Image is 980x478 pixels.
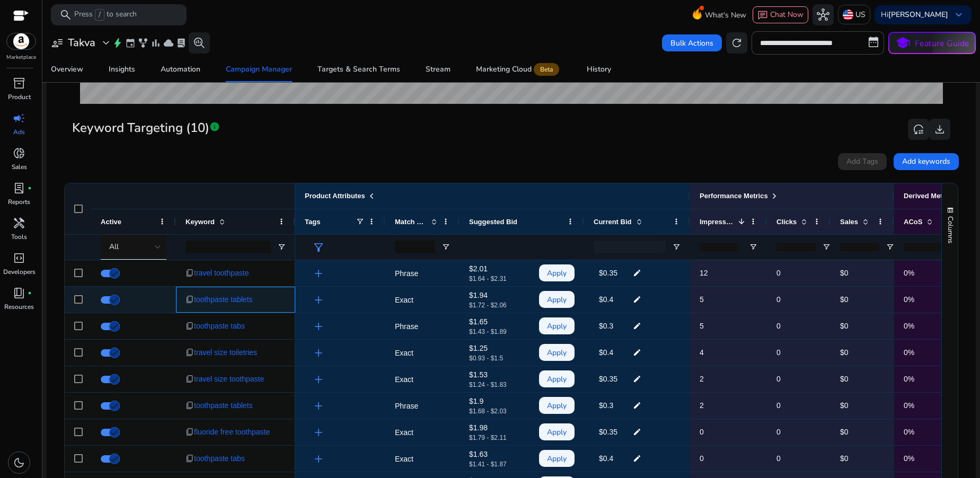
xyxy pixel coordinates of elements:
div: Campaign Manager [226,66,292,73]
span: Apply [547,421,567,443]
span: Columns [946,216,955,243]
p: 2 [700,368,757,390]
span: add [312,373,325,386]
span: What's New [705,6,746,24]
p: $1.9 [469,398,522,404]
p: $1.68 - $2.03 [469,408,522,414]
button: Open Filter Menu [277,243,286,251]
span: Beta [534,63,559,76]
p: Exact [395,289,450,311]
span: Apply [547,395,567,417]
button: Apply [539,423,575,440]
button: Add keywords [894,153,959,170]
span: bar_chart [151,38,161,48]
button: Apply [539,264,575,281]
span: add [312,320,325,333]
span: Clicks [776,218,797,226]
img: us.svg [843,10,853,20]
span: Keyword [186,218,215,226]
span: search [59,8,72,21]
p: Ads [13,127,25,137]
button: chatChat Now [753,6,808,23]
span: content_copy [186,348,194,357]
span: 0 [776,322,781,330]
p: $0 [840,448,885,470]
span: $0.3 [599,401,613,410]
span: family_history [138,38,148,48]
p: $0.93 - $1.5 [469,355,522,361]
p: $0 [840,315,885,337]
span: 0 [776,269,781,277]
mat-icon: edit [630,318,644,334]
span: Apply [547,315,567,337]
span: add [312,267,325,280]
span: filter_alt [312,241,325,254]
p: $1.25 [469,345,522,351]
button: Apply [539,370,575,387]
span: content_copy [186,454,194,463]
p: $1.41 - $1.87 [469,461,522,467]
p: 4 [700,342,757,364]
p: 5 [700,289,757,311]
mat-icon: edit [630,424,644,440]
span: Impressions [700,218,734,226]
span: search_insights [193,37,206,49]
p: $0 [840,289,885,311]
p: Resources [4,302,34,312]
span: toothpaste tablets [194,395,253,417]
span: hub [817,8,829,21]
span: 0 [776,348,781,357]
span: 0 [776,428,781,436]
span: content_copy [186,401,194,410]
span: add [312,426,325,439]
button: Open Filter Menu [822,243,831,251]
p: Developers [3,267,36,277]
span: Apply [547,448,567,470]
span: expand_more [100,37,112,49]
span: toothpaste tablets [194,289,253,311]
span: donut_small [13,147,25,160]
button: Apply [539,397,575,414]
span: chat [757,10,768,21]
span: content_copy [186,375,194,383]
span: Active [101,218,121,226]
button: Apply [539,317,575,334]
span: Apply [547,262,567,284]
div: Targets & Search Terms [317,66,400,73]
button: schoolFeature Guide [888,32,976,54]
p: $2.01 [469,265,522,272]
span: campaign [13,112,25,125]
p: Feature Guide [915,37,969,50]
span: $0.4 [599,454,613,463]
span: add [312,453,325,465]
p: $1.53 [469,371,522,378]
span: 0 [776,401,781,410]
p: $0 [840,368,885,390]
span: content_copy [186,322,194,330]
span: 0 [776,375,781,383]
span: fiber_manual_record [28,291,32,295]
span: travel size toothpaste [194,368,264,390]
span: content_copy [186,269,194,277]
p: 0% [904,421,951,443]
input: Match Type Filter Input [395,241,435,253]
span: Chat Now [770,10,804,20]
mat-icon: edit [630,450,644,466]
span: Apply [547,289,567,311]
span: Bulk Actions [670,38,713,49]
span: content_copy [186,295,194,304]
span: Sales [840,218,858,226]
span: dark_mode [13,456,25,469]
p: Exact [395,369,450,391]
p: 0% [904,395,951,417]
img: amazon.svg [7,33,36,49]
span: add [312,294,325,306]
span: Keyword Targeting (10) [72,119,209,137]
span: $0.4 [599,348,613,357]
p: $1.79 - $2.11 [469,435,522,441]
p: $1.63 [469,451,522,457]
p: $1.24 - $1.83 [469,382,522,388]
button: Open Filter Menu [749,243,757,251]
span: Product Attributes [305,192,365,200]
span: add [312,400,325,412]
